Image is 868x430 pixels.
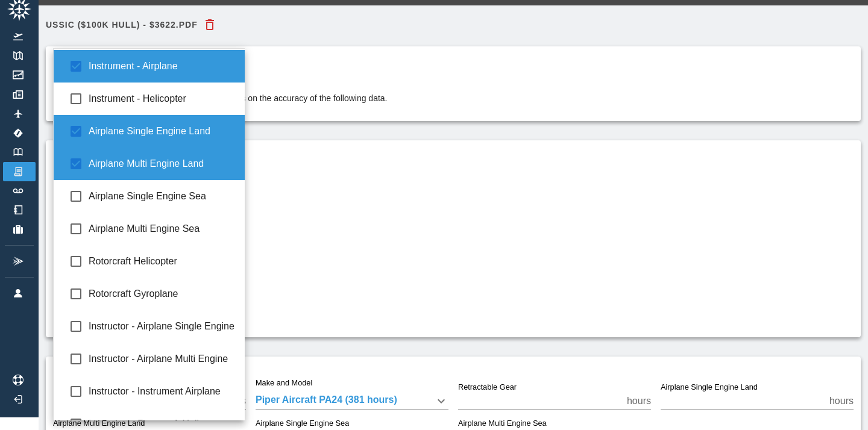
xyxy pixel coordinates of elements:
span: Rotorcraft Helicopter [89,254,236,269]
span: Instrument - Helicopter [89,92,236,106]
span: Instructor - Airplane Single Engine [89,319,236,334]
span: Instructor - Airplane Multi Engine [89,352,236,366]
span: Airplane Multi Engine Sea [89,222,236,236]
span: Rotorcraft Gyroplane [89,287,236,301]
span: Airplane Multi Engine Land [89,157,236,171]
span: Instrument - Airplane [89,59,236,73]
span: Instructor - Instrument Airplane [89,384,236,399]
span: Airplane Single Engine Sea [89,189,236,204]
span: Airplane Single Engine Land [89,124,236,139]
